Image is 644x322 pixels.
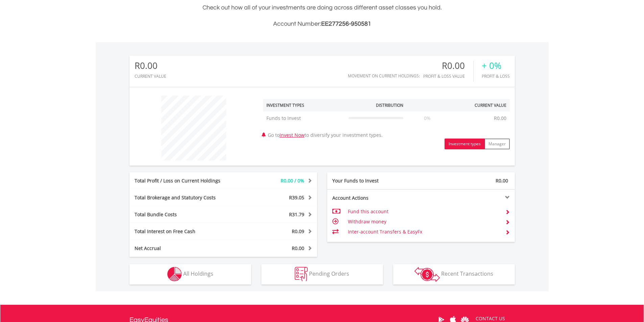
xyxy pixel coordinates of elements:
div: Your Funds to Invest [327,177,421,184]
span: R0.00 [496,177,508,184]
img: transactions-zar-wht.png [414,267,440,282]
span: Pending Orders [309,270,349,277]
div: Total Brokerage and Statutory Costs [129,194,239,201]
span: R39.05 [289,194,304,201]
div: Net Accrual [129,245,239,252]
td: Fund this account [348,206,500,217]
button: Pending Orders [261,264,383,284]
div: + 0% [482,61,510,71]
div: Account Actions [327,195,421,201]
div: Profit & Loss Value [423,74,473,78]
div: Total Bundle Costs [129,211,239,218]
td: R0.00 [491,112,510,125]
td: Inter-account Transfers & EasyFx [348,227,500,237]
th: Current Value [448,99,510,112]
div: R0.00 [135,61,166,71]
div: Distribution [376,102,403,108]
button: All Holdings [129,264,251,284]
div: Profit & Loss [482,74,510,78]
th: Investment Types [263,99,345,112]
button: Investment types [445,139,485,149]
td: Withdraw money [348,217,500,227]
span: R31.79 [289,211,304,218]
img: holdings-wht.png [167,267,182,281]
h3: Account Number: [129,19,515,29]
span: EE277256-950581 [321,21,371,27]
button: Recent Transactions [393,264,515,284]
span: R0.00 / 0% [281,177,304,184]
span: All Holdings [183,270,213,277]
span: R0.09 [292,228,304,234]
div: Go to to diversify your investment types. [258,92,515,149]
button: Manager [484,139,510,149]
td: Funds to Invest [263,112,345,125]
div: Total Interest on Free Cash [129,228,239,235]
div: CURRENT VALUE [135,74,166,78]
div: Check out how all of your investments are doing across different asset classes you hold. [129,3,515,29]
a: Invest Now [280,132,305,138]
div: Total Profit / Loss on Current Holdings [129,177,239,184]
div: R0.00 [423,61,473,71]
span: R0.00 [292,245,304,251]
div: Movement on Current Holdings: [348,74,420,78]
img: pending_instructions-wht.png [295,267,308,281]
span: Recent Transactions [441,270,493,277]
td: 0% [407,112,448,125]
